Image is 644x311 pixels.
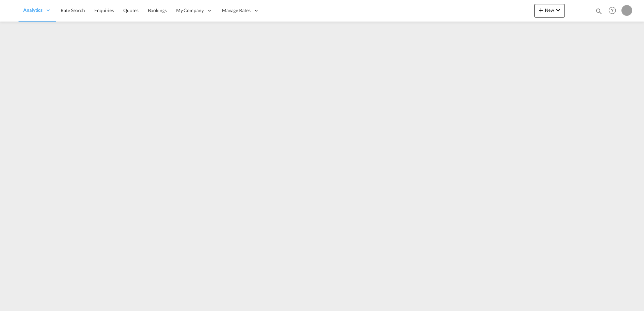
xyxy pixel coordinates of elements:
md-icon: icon-chevron-down [554,6,562,14]
span: Bookings [148,7,167,13]
md-icon: icon-magnify [595,7,603,15]
span: My Company [176,7,204,14]
button: icon-plus 400-fgNewicon-chevron-down [534,4,565,18]
div: icon-magnify [595,7,603,18]
span: Manage Rates [222,7,251,14]
span: Rate Search [61,7,85,13]
div: Help [607,5,621,17]
span: New [537,7,562,13]
span: Enquiries [94,7,114,13]
span: Help [607,5,618,16]
md-icon: icon-plus 400-fg [537,6,545,14]
span: Analytics [23,7,42,13]
span: Quotes [123,7,138,13]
